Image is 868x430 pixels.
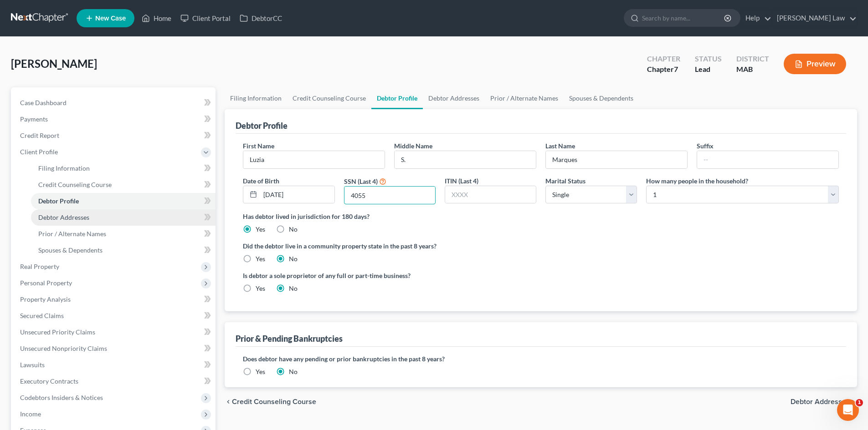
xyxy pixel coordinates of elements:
[11,57,97,70] span: [PERSON_NAME]
[137,10,176,26] a: Home
[13,111,216,127] a: Payments
[344,177,378,186] label: SSN (Last 4)
[20,148,58,156] span: Client Profile
[791,398,850,405] span: Debtor Addresses
[256,254,265,263] label: Yes
[13,291,216,308] a: Property Analysis
[38,164,90,172] span: Filing Information
[243,212,839,221] label: Has debtor lived in jurisdiction for 180 days?
[545,141,575,151] label: Last Name
[31,193,216,209] a: Debtor Profile
[647,54,680,64] div: Chapter
[31,177,216,193] a: Credit Counseling Course
[741,10,771,26] a: Help
[289,225,298,234] label: No
[243,176,279,186] label: Date of Birth
[837,399,859,421] iframe: Intercom live chat
[20,328,95,336] span: Unsecured Priority Claims
[243,151,385,168] input: --
[243,241,839,251] label: Did the debtor live in a community property state in the past 8 years?
[289,254,298,263] label: No
[13,127,216,144] a: Credit Report
[850,398,857,405] i: chevron_right
[20,132,59,139] span: Credit Report
[225,87,287,109] a: Filing Information
[256,225,265,234] label: Yes
[20,361,45,369] span: Lawsuits
[697,141,714,151] label: Suffix
[13,340,216,357] a: Unsecured Nonpriority Claims
[445,186,536,203] input: XXXX
[791,398,857,405] button: Debtor Addresses chevron_right
[784,54,846,74] button: Preview
[13,373,216,390] a: Executory Contracts
[394,141,432,151] label: Middle Name
[287,87,371,109] a: Credit Counseling Course
[642,10,725,26] input: Search by name...
[20,99,67,106] span: Case Dashboard
[31,160,216,177] a: Filing Information
[256,284,265,293] label: Yes
[20,394,103,401] span: Codebtors Insiders & Notices
[243,141,274,151] label: First Name
[38,230,106,238] span: Prior / Alternate Names
[564,87,639,109] a: Spouses & Dependents
[176,10,235,26] a: Client Portal
[225,398,316,405] button: chevron_left Credit Counseling Course
[31,242,216,258] a: Spouses & Dependents
[31,209,216,226] a: Debtor Addresses
[236,333,343,344] div: Prior & Pending Bankruptcies
[20,263,59,270] span: Real Property
[371,87,423,109] a: Debtor Profile
[646,176,748,186] label: How many people in the household?
[38,197,79,205] span: Debtor Profile
[225,398,232,405] i: chevron_left
[236,120,288,131] div: Debtor Profile
[256,367,265,376] label: Yes
[423,87,485,109] a: Debtor Addresses
[344,187,435,204] input: XXXX
[289,367,298,376] label: No
[736,64,769,75] div: MAB
[235,10,287,26] a: DebtorCC
[243,354,839,364] label: Does debtor have any pending or prior bankruptcies in the past 8 years?
[772,10,857,26] a: [PERSON_NAME] Law
[856,399,863,406] span: 1
[485,87,564,109] a: Prior / Alternate Names
[695,64,722,75] div: Lead
[13,308,216,324] a: Secured Claims
[232,398,316,405] span: Credit Counseling Course
[20,377,78,385] span: Executory Contracts
[38,213,89,221] span: Debtor Addresses
[289,284,298,293] label: No
[545,176,586,186] label: Marital Status
[697,151,838,168] input: --
[20,312,64,319] span: Secured Claims
[395,151,536,168] input: M.I
[20,279,72,287] span: Personal Property
[546,151,687,168] input: --
[95,15,126,22] span: New Case
[13,357,216,373] a: Lawsuits
[20,410,41,418] span: Income
[20,115,48,123] span: Payments
[13,95,216,111] a: Case Dashboard
[736,54,769,64] div: District
[243,271,536,280] label: Is debtor a sole proprietor of any full or part-time business?
[38,246,103,254] span: Spouses & Dependents
[13,324,216,340] a: Unsecured Priority Claims
[674,65,678,73] span: 7
[20,295,71,303] span: Property Analysis
[38,181,112,188] span: Credit Counseling Course
[445,176,478,186] label: ITIN (Last 4)
[31,226,216,242] a: Prior / Alternate Names
[695,54,722,64] div: Status
[20,344,107,352] span: Unsecured Nonpriority Claims
[260,186,334,203] input: MM/DD/YYYY
[647,64,680,75] div: Chapter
